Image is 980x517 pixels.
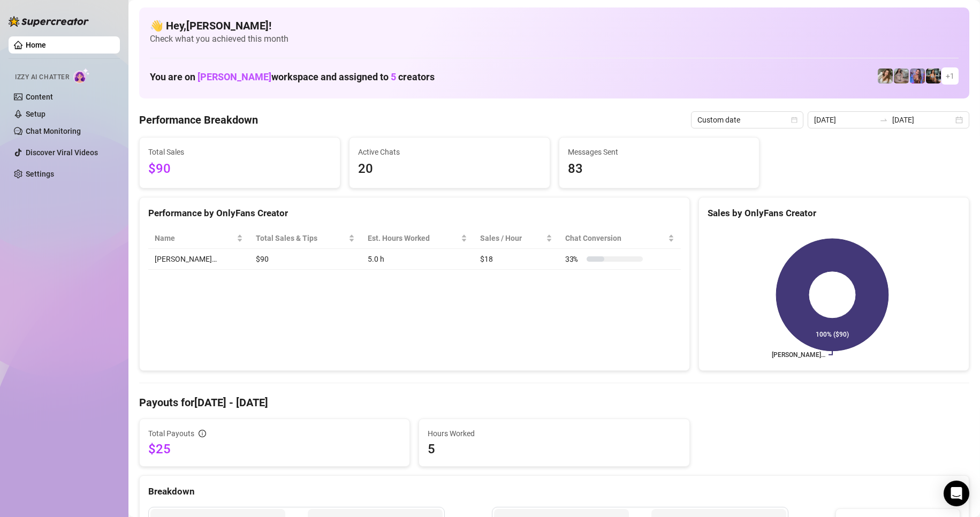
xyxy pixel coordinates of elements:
img: Ava [910,69,925,83]
span: [PERSON_NAME] [197,71,271,82]
span: $25 [148,440,401,458]
span: Check what you achieved this month [150,33,959,45]
th: Chat Conversion [559,228,681,249]
span: Active Chats [358,146,541,158]
th: Name [148,228,249,249]
h4: Payouts for [DATE] - [DATE] [139,395,969,410]
span: 20 [358,159,541,179]
span: to [879,116,888,124]
span: calendar [791,117,797,123]
span: Custom date [697,112,797,128]
span: Total Payouts [148,428,194,439]
a: Discover Viral Videos [26,148,98,157]
span: Messages Sent [568,146,751,158]
img: logo-BBDzfeDw.svg [9,16,89,27]
a: Setup [26,110,45,118]
span: Name [155,232,234,244]
h4: 👋 Hey, [PERSON_NAME] ! [150,18,959,33]
td: [PERSON_NAME]… [148,249,249,270]
img: Paige [878,69,893,83]
span: 83 [568,159,751,179]
div: Est. Hours Worked [368,232,459,244]
a: Settings [26,170,54,178]
a: Content [26,93,53,101]
span: Sales / Hour [480,232,544,244]
span: Total Sales [148,146,331,158]
input: Start date [814,114,875,126]
td: 5.0 h [361,249,474,270]
div: Open Intercom Messenger [944,481,969,506]
text: [PERSON_NAME]… [772,351,825,359]
input: End date [892,114,953,126]
h1: You are on workspace and assigned to creators [150,71,435,83]
th: Sales / Hour [474,228,559,249]
h4: Performance Breakdown [139,112,258,127]
span: $90 [148,159,331,179]
img: AI Chatter [73,68,90,83]
td: $90 [249,249,361,270]
div: Breakdown [148,484,960,499]
img: Ava [926,69,941,83]
span: Chat Conversion [565,232,666,244]
span: 5 [391,71,396,82]
span: Hours Worked [428,428,680,439]
div: Sales by OnlyFans Creator [708,206,960,221]
span: 5 [428,440,680,458]
a: Chat Monitoring [26,127,81,135]
a: Home [26,41,46,49]
th: Total Sales & Tips [249,228,361,249]
span: Total Sales & Tips [256,232,346,244]
span: info-circle [199,430,206,437]
span: Izzy AI Chatter [15,72,69,82]
div: Performance by OnlyFans Creator [148,206,681,221]
span: 33 % [565,253,582,265]
span: swap-right [879,116,888,124]
td: $18 [474,249,559,270]
img: Daisy [894,69,909,83]
span: + 1 [946,70,954,82]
